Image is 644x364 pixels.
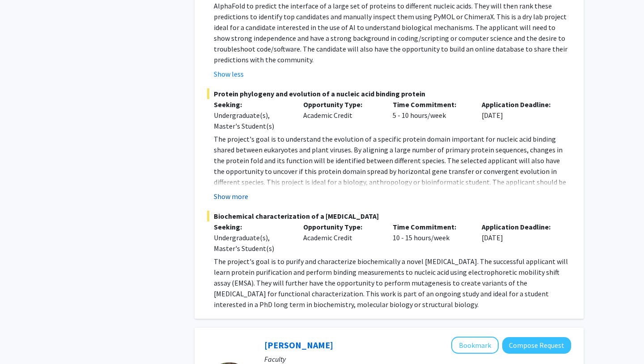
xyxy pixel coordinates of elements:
span: Biochemical characterization of a [MEDICAL_DATA] [207,211,571,221]
div: Academic Credit [297,221,386,254]
button: Add Daniela Buccella to Bookmarks [451,337,499,354]
span: Protein phylogeny and evolution of a nucleic acid binding protein [207,88,571,99]
button: Compose Request to Daniela Buccella [502,337,571,354]
div: [DATE] [475,99,564,131]
p: Opportunity Type: [303,221,379,232]
p: Seeking: [214,221,290,232]
div: Undergraduate(s), Master's Student(s) [214,232,290,254]
p: Time Commitment: [393,99,469,110]
div: [DATE] [475,221,564,254]
p: Application Deadline: [482,221,558,232]
iframe: Chat [7,324,38,357]
p: Opportunity Type: [303,99,379,110]
p: Seeking: [214,99,290,110]
p: Application Deadline: [482,99,558,110]
div: Undergraduate(s), Master's Student(s) [214,110,290,131]
div: 5 - 10 hours/week [386,99,475,131]
p: The project's goal is to understand the evolution of a specific protein domain important for nucl... [214,134,571,209]
div: Academic Credit [297,99,386,131]
button: Show less [214,69,244,79]
button: Show more [214,191,248,202]
div: 10 - 15 hours/week [386,221,475,254]
p: The project's goal is to purify and characterize biochemically a novel [MEDICAL_DATA]. The succes... [214,256,571,310]
a: [PERSON_NAME] [264,339,333,351]
p: Time Commitment: [393,221,469,232]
